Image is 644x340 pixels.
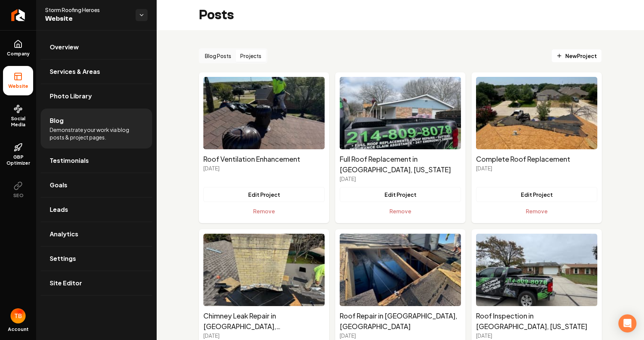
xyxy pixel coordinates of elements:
a: Chimney Leak Repair in [GEOGRAPHIC_DATA], [GEOGRAPHIC_DATA][DATE] [203,311,325,339]
a: Services & Areas [41,60,152,84]
p: [DATE] [203,332,325,339]
button: Blog Posts [200,50,236,62]
button: Edit Project [476,187,597,202]
span: SEO [10,193,26,199]
button: Remove [203,204,325,219]
img: Chimney Leak Repair in Plano, TX's project image [203,234,325,306]
a: Settings [41,247,152,271]
h2: Complete Roof Replacement [476,154,597,164]
span: Demonstrate your work via blog posts & project pages. [50,126,143,141]
span: Analytics [50,230,78,239]
span: Goals [50,181,67,190]
a: NewProject [551,49,602,63]
div: Open Intercom Messenger [618,314,636,332]
h2: Roof Ventilation Enhancement [203,154,325,164]
span: Storm Roofing Heroes [45,6,130,14]
h2: Chimney Leak Repair in [GEOGRAPHIC_DATA], [GEOGRAPHIC_DATA] [203,311,325,332]
span: GBP Optimizer [3,154,33,166]
p: [DATE] [203,164,325,172]
span: Leads [50,205,68,214]
span: Blog [50,116,64,125]
a: Testimonials [41,149,152,173]
p: [DATE] [340,175,461,182]
p: [DATE] [476,164,597,172]
button: Open user button [11,308,26,323]
span: Site Editor [50,279,82,288]
span: Company [4,51,33,57]
img: Roof Ventilation Enhancement's project image [203,77,325,149]
p: [DATE] [340,332,461,339]
span: Social Media [3,116,33,128]
span: Testimonials [50,156,89,165]
a: Complete Roof Replacement[DATE] [476,154,597,172]
span: Overview [50,43,79,52]
button: Remove [340,204,461,219]
button: Projects [236,50,266,62]
a: Goals [41,173,152,197]
a: Analytics [41,222,152,246]
img: Roof Repair in Arlington, TX's project image [340,234,461,306]
span: New Project [556,52,597,60]
a: Roof Ventilation Enhancement[DATE] [203,154,325,172]
span: Account [8,326,29,332]
h2: Roof Inspection in [GEOGRAPHIC_DATA], [US_STATE] [476,311,597,332]
img: Full Roof Replacement in Anna, Texas's project image [340,77,461,149]
h2: Roof Repair in [GEOGRAPHIC_DATA], [GEOGRAPHIC_DATA] [340,311,461,332]
a: Overview [41,35,152,59]
a: Site Editor [41,271,152,295]
img: Complete Roof Replacement's project image [476,77,597,149]
img: Roof Inspection in Rowlett, Texas's project image [476,234,597,306]
button: Edit Project [340,187,461,202]
h2: Posts [199,8,234,23]
a: Photo Library [41,84,152,108]
p: [DATE] [476,332,597,339]
a: Leads [41,198,152,222]
span: Website [5,83,31,89]
span: Photo Library [50,92,92,101]
button: SEO [3,175,33,205]
span: Website [45,14,130,24]
button: Remove [476,204,597,219]
a: Roof Inspection in [GEOGRAPHIC_DATA], [US_STATE][DATE] [476,311,597,339]
img: Rebolt Logo [11,9,25,21]
a: Roof Repair in [GEOGRAPHIC_DATA], [GEOGRAPHIC_DATA][DATE] [340,311,461,339]
span: Services & Areas [50,67,100,76]
img: Tom Bates [11,308,26,323]
span: Settings [50,254,76,263]
button: Edit Project [203,187,325,202]
a: Company [3,34,33,63]
a: Social Media [3,98,33,134]
a: GBP Optimizer [3,137,33,172]
h2: Full Roof Replacement in [GEOGRAPHIC_DATA], [US_STATE] [340,154,461,175]
a: Full Roof Replacement in [GEOGRAPHIC_DATA], [US_STATE][DATE] [340,154,461,182]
